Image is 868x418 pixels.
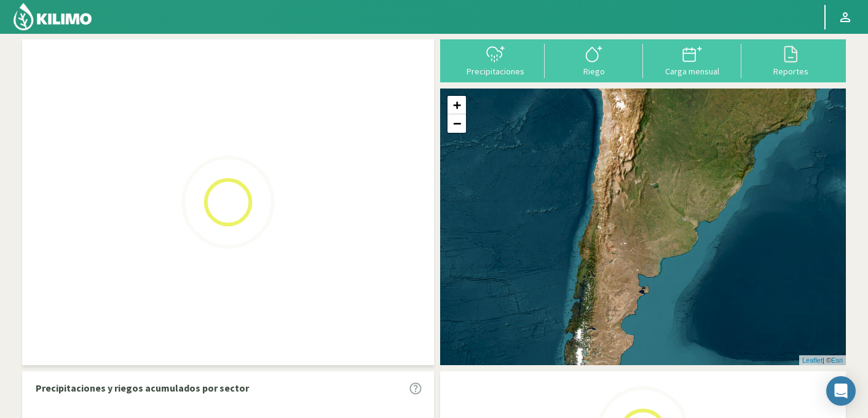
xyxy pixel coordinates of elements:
div: Open Intercom Messenger [826,376,856,406]
button: Precipitaciones [446,44,545,76]
a: Zoom out [448,114,466,133]
button: Reportes [741,44,840,76]
div: | © [799,355,846,366]
button: Riego [545,44,643,76]
div: Riego [548,67,639,76]
div: Carga mensual [647,67,738,76]
div: Reportes [745,67,836,76]
a: Leaflet [802,357,823,364]
div: Precipitaciones [450,67,541,76]
img: Loading... [167,141,290,264]
a: Esri [831,357,843,364]
button: Carga mensual [643,44,741,76]
p: Precipitaciones y riegos acumulados por sector [36,381,249,395]
img: Kilimo [12,2,93,31]
a: Zoom in [448,96,466,114]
